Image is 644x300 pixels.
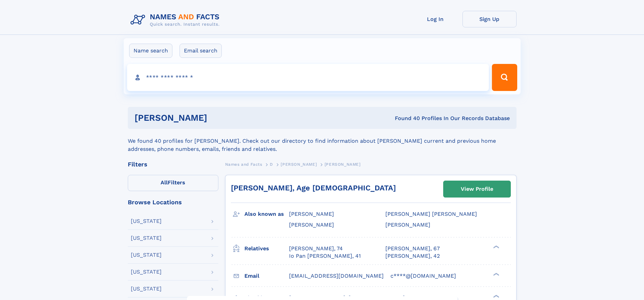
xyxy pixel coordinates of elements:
a: Names and Facts [225,160,262,168]
h3: Email [244,270,289,282]
a: D [270,160,273,168]
div: [US_STATE] [131,252,162,258]
input: search input [127,64,489,91]
a: [PERSON_NAME], 67 [385,245,440,252]
div: View Profile [461,181,493,197]
div: [US_STATE] [131,269,162,275]
div: Found 40 Profiles In Our Records Database [301,115,510,122]
span: [PERSON_NAME] [289,211,334,217]
label: Email search [180,44,222,58]
a: View Profile [444,181,510,197]
label: Name search [129,44,172,58]
h3: Relatives [244,243,289,254]
img: Logo Names and Facts [128,11,225,29]
a: [PERSON_NAME], Age [DEMOGRAPHIC_DATA] [231,184,396,192]
div: Filters [128,161,218,167]
label: Filters [128,175,218,191]
div: Browse Locations [128,199,218,205]
span: [EMAIL_ADDRESS][DOMAIN_NAME] [289,273,384,279]
button: Search Button [492,64,517,91]
a: [PERSON_NAME], 42 [385,252,440,260]
a: Sign Up [462,11,517,27]
span: [PERSON_NAME] [289,222,334,228]
div: [US_STATE] [131,286,162,292]
span: [PERSON_NAME] [281,162,317,167]
a: [PERSON_NAME] [281,160,317,168]
span: D [270,162,273,167]
span: All [161,179,168,186]
a: Io Pan [PERSON_NAME], 41 [289,252,361,260]
div: ❯ [492,294,500,298]
h3: Also known as [244,208,289,220]
div: We found 40 profiles for [PERSON_NAME]. Check out our directory to find information about [PERSON... [128,129,517,153]
div: ❯ [492,272,500,276]
span: [PERSON_NAME] [385,222,430,228]
div: ❯ [492,245,500,249]
div: [US_STATE] [131,235,162,241]
div: [US_STATE] [131,218,162,224]
span: [PERSON_NAME] [PERSON_NAME] [385,211,477,217]
a: Log In [408,11,462,27]
span: [PERSON_NAME] [325,162,361,167]
a: [PERSON_NAME], 74 [289,245,343,252]
h1: [PERSON_NAME] [135,114,301,122]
